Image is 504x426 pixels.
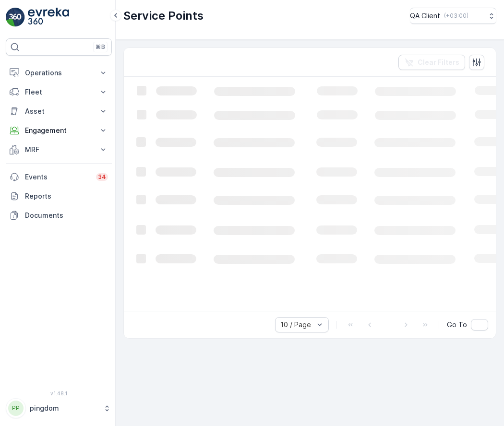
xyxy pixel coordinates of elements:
button: PPpingdom [6,398,112,418]
p: Documents [25,211,108,220]
p: Reports [25,191,108,201]
p: Engagement [25,126,93,135]
a: Events34 [6,167,112,187]
p: QA Client [410,11,440,21]
p: Fleet [25,87,93,97]
span: Go To [447,320,467,330]
p: Events [25,172,90,182]
button: MRF [6,140,112,159]
a: Reports [6,187,112,206]
span: v 1.48.1 [6,390,112,396]
p: Clear Filters [418,58,459,67]
button: QA Client(+03:00) [410,8,496,24]
p: ( +03:00 ) [444,12,468,20]
p: pingdom [30,403,98,413]
p: Asset [25,106,93,116]
p: 34 [98,173,106,181]
div: PP [8,401,24,416]
p: MRF [25,145,93,154]
button: Engagement [6,121,112,140]
button: Operations [6,63,112,83]
button: Clear Filters [398,55,465,70]
p: Service Points [123,8,204,24]
button: Asset [6,102,112,121]
button: Fleet [6,83,112,102]
img: logo [6,8,25,27]
p: Operations [25,68,93,78]
p: ⌘B [96,43,105,51]
img: logo_light-DOdMpM7g.png [28,8,69,27]
a: Documents [6,206,112,225]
